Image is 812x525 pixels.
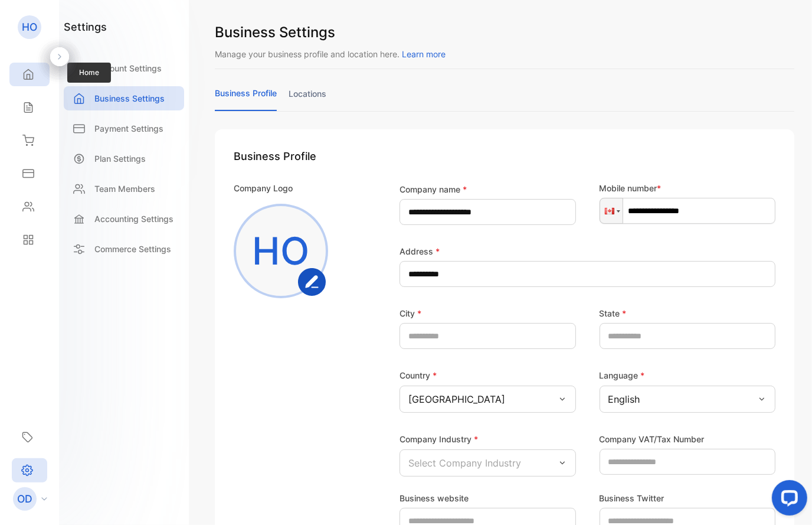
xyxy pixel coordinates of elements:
[64,56,184,80] a: Account Settings
[400,492,469,504] label: Business website
[94,92,165,105] p: Business Settings
[94,122,163,135] p: Payment Settings
[400,245,440,257] label: Address
[408,456,521,470] p: Select Company Industry
[762,475,812,525] iframe: LiveChat chat widget
[400,307,421,319] label: City
[64,177,184,201] a: Team Members
[400,434,478,444] label: Company Industry
[600,307,627,319] label: State
[17,491,32,507] p: OD
[234,148,775,164] h1: Business Profile
[64,116,184,141] a: Payment Settings
[64,146,184,171] a: Plan Settings
[64,86,184,110] a: Business Settings
[400,370,437,380] label: Country
[215,22,794,43] h1: Business Settings
[22,19,37,35] p: HO
[600,370,645,380] label: Language
[94,152,146,165] p: Plan Settings
[215,48,794,60] p: Manage your business profile and location here.
[253,223,310,279] p: HO
[600,182,776,194] p: Mobile number
[608,392,640,406] p: English
[94,213,173,225] p: Accounting Settings
[94,62,162,74] p: Account Settings
[600,492,664,504] label: Business Twitter
[64,237,184,261] a: Commerce Settings
[400,183,467,195] label: Company name
[408,392,505,406] p: [GEOGRAPHIC_DATA]
[215,87,277,111] a: business profile
[67,63,111,83] span: Home
[600,198,623,223] div: Canada: + 1
[234,182,293,194] p: Company Logo
[94,182,155,195] p: Team Members
[64,207,184,231] a: Accounting Settings
[94,243,171,255] p: Commerce Settings
[600,433,705,445] label: Company VAT/Tax Number
[402,49,446,59] span: Learn more
[64,19,107,35] h1: settings
[289,87,326,110] a: locations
